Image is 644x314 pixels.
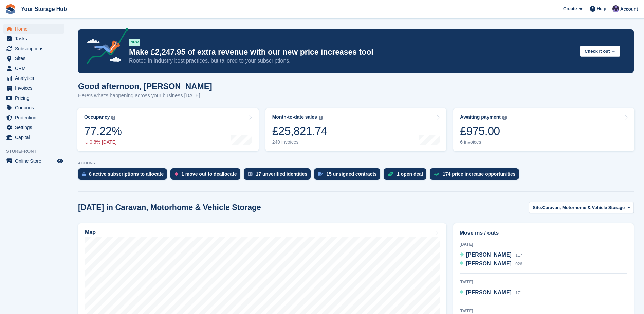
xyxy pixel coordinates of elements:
[430,168,522,183] a: 174 price increase opportunities
[15,83,56,93] span: Invoices
[272,139,327,145] div: 240 invoices
[129,47,574,57] p: Make £2,247.95 of extra revenue with our new price increases tool
[82,172,86,176] img: active_subscription_to_allocate_icon-d502201f5373d7db506a760aba3b589e785aa758c864c3986d89f69b8ff3...
[15,93,56,103] span: Pricing
[15,123,56,132] span: Settings
[15,113,56,122] span: Protection
[78,168,170,183] a: 8 active subscriptions to allocate
[460,124,507,138] div: £975.00
[460,241,627,247] div: [DATE]
[3,24,64,34] a: menu
[15,64,56,73] span: CRM
[466,261,512,266] span: [PERSON_NAME]
[3,64,64,73] a: menu
[6,148,68,155] span: Storefront
[384,168,430,183] a: 1 open deal
[3,34,64,43] a: menu
[460,279,627,285] div: [DATE]
[78,203,261,212] h2: [DATE] in Caravan, Motorhome & Vehicle Storage
[388,172,393,176] img: deal-1b604bf984904fb50ccaf53a9ad4b4a5d6e5aea283cecdc64d6e3604feb123c2.svg
[15,44,56,53] span: Subscriptions
[466,252,512,258] span: [PERSON_NAME]
[174,172,178,176] img: move_outs_to_deallocate_icon-f764333ba52eb49d3ac5e1228854f67142a1ed5810a6f6cc68b1a99e826820c5.svg
[78,82,212,91] h1: Good afternoon, [PERSON_NAME]
[3,103,64,112] a: menu
[460,114,501,120] div: Awaiting payment
[3,156,64,166] a: menu
[3,54,64,63] a: menu
[77,108,259,151] a: Occupancy 77.22% 0.8% [DATE]
[533,204,542,211] span: Site:
[466,290,512,295] span: [PERSON_NAME]
[460,289,522,297] a: [PERSON_NAME] 171
[460,229,627,237] h2: Move ins / outs
[15,103,56,112] span: Coupons
[443,171,516,177] div: 174 price increase opportunities
[597,5,606,12] span: Help
[56,157,64,165] a: Preview store
[3,113,64,122] a: menu
[272,124,327,138] div: £25,821.74
[3,83,64,93] a: menu
[580,46,620,57] button: Check it out →
[81,28,129,66] img: price-adjustments-announcement-icon-8257ccfd72463d97f412b2fc003d46551f7dbcb40ab6d574587a9cd5c0d94...
[3,73,64,83] a: menu
[397,171,423,177] div: 1 open deal
[18,3,70,15] a: Your Storage Hub
[15,54,56,63] span: Sites
[78,161,634,165] p: ACTIONS
[5,4,16,14] img: stora-icon-8386f47178a22dfd0bd8f6a31ec36ba5ce8667c1dd55bd0f319d3a0aa187defe.svg
[502,116,507,120] img: icon-info-grey-7440780725fd019a000dd9b08b2336e03edf1995a4989e88bcd33f0948082b44.svg
[529,202,634,213] button: Site: Caravan, Motorhome & Vehicle Storage
[326,171,377,177] div: 15 unsigned contracts
[3,93,64,103] a: menu
[563,5,577,12] span: Create
[3,133,64,142] a: menu
[453,108,634,151] a: Awaiting payment £975.00 6 invoices
[15,156,56,166] span: Online Store
[15,133,56,142] span: Capital
[15,24,56,34] span: Home
[612,5,619,12] img: Liam Beddard
[318,172,323,176] img: contract_signature_icon-13c848040528278c33f63329250d36e43548de30e8caae1d1a13099fd9432cc5.svg
[515,291,522,295] span: 171
[460,139,507,145] div: 6 invoices
[129,57,574,65] p: Rooted in industry best practices, but tailored to your subscriptions.
[89,171,164,177] div: 8 active subscriptions to allocate
[515,253,522,258] span: 117
[256,171,308,177] div: 17 unverified identities
[170,168,243,183] a: 1 move out to deallocate
[460,308,627,314] div: [DATE]
[84,124,122,138] div: 77.22%
[265,108,447,151] a: Month-to-date sales £25,821.74 240 invoices
[3,123,64,132] a: menu
[111,116,115,120] img: icon-info-grey-7440780725fd019a000dd9b08b2336e03edf1995a4989e88bcd33f0948082b44.svg
[272,114,317,120] div: Month-to-date sales
[460,251,522,260] a: [PERSON_NAME] 117
[620,6,638,13] span: Account
[314,168,384,183] a: 15 unsigned contracts
[181,171,237,177] div: 1 move out to deallocate
[319,116,323,120] img: icon-info-grey-7440780725fd019a000dd9b08b2336e03edf1995a4989e88bcd33f0948082b44.svg
[15,73,56,83] span: Analytics
[460,260,522,268] a: [PERSON_NAME] 026
[15,34,56,43] span: Tasks
[129,39,140,46] div: NEW
[248,172,253,176] img: verify_identity-adf6edd0f0f0b5bbfe63781bf79b02c33cf7c696d77639b501bdc392416b5a36.svg
[542,204,625,211] span: Caravan, Motorhome & Vehicle Storage
[3,44,64,53] a: menu
[84,139,122,145] div: 0.8% [DATE]
[84,114,110,120] div: Occupancy
[78,92,212,100] p: Here's what's happening across your business [DATE]
[85,229,96,235] h2: Map
[434,173,439,176] img: price_increase_opportunities-93ffe204e8149a01c8c9dc8f82e8f89637d9d84a8eef4429ea346261dce0b2c0.svg
[515,262,522,266] span: 026
[244,168,314,183] a: 17 unverified identities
